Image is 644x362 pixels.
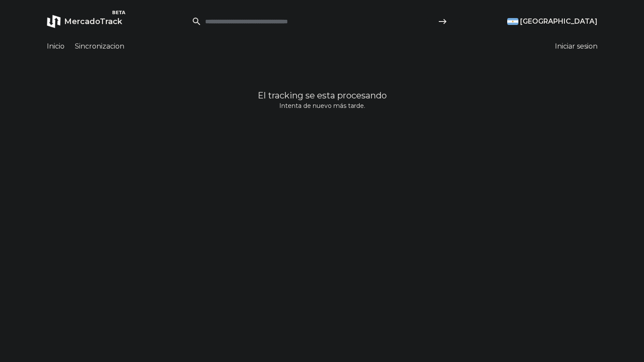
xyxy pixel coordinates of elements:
a: Sincronizacion [75,41,124,52]
img: Argentina [507,18,518,25]
a: Inicio [47,41,65,52]
p: Intenta de nuevo más tarde. [47,101,598,110]
button: Iniciar sesion [555,41,598,52]
span: MercadoTrack [64,17,122,26]
span: [GEOGRAPHIC_DATA] [520,16,598,27]
span: BETA [108,9,129,17]
a: MercadoTrackBETA [47,15,122,28]
h1: El tracking se esta procesando [47,89,598,101]
button: [GEOGRAPHIC_DATA] [507,16,598,27]
img: MercadoTrack [47,15,61,28]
